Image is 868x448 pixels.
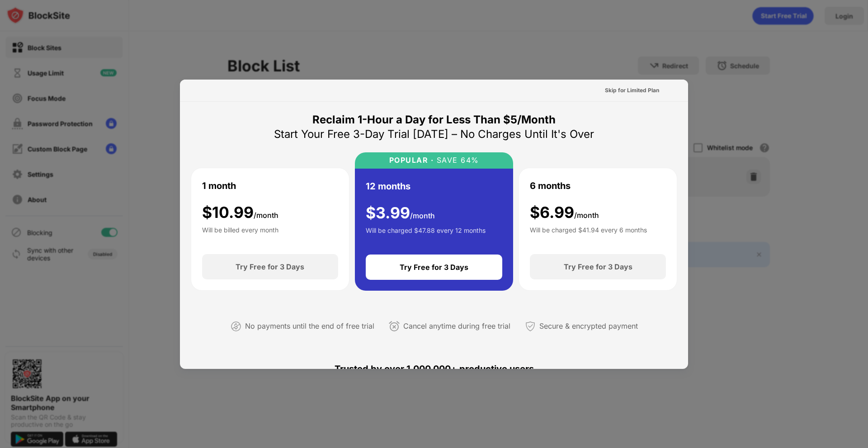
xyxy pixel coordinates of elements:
[191,347,677,391] div: Trusted by over 1,000,000+ productive users
[530,225,647,243] div: Will be charged $41.94 every 6 months
[605,86,659,95] div: Skip for Limited Plan
[236,262,304,271] div: Try Free for 3 Days
[410,211,435,220] span: /month
[574,211,599,220] span: /month
[366,226,486,244] div: Will be charged $47.88 every 12 months
[389,321,400,332] img: cancel-anytime
[434,156,479,165] div: SAVE 64%
[400,263,468,272] div: Try Free for 3 Days
[366,204,435,222] div: $ 3.99
[530,179,571,193] div: 6 months
[202,203,278,222] div: $ 10.99
[254,211,278,220] span: /month
[403,320,510,333] div: Cancel anytime during free trial
[231,321,241,332] img: not-paying
[525,321,536,332] img: secured-payment
[564,262,632,271] div: Try Free for 3 Days
[274,127,594,141] div: Start Your Free 3-Day Trial [DATE] – No Charges Until It's Over
[312,113,556,127] div: Reclaim 1-Hour a Day for Less Than $5/Month
[366,179,410,193] div: 12 months
[530,203,599,222] div: $ 6.99
[539,320,638,333] div: Secure & encrypted payment
[202,225,278,243] div: Will be billed every month
[202,179,236,193] div: 1 month
[245,320,374,333] div: No payments until the end of free trial
[389,156,434,165] div: POPULAR ·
